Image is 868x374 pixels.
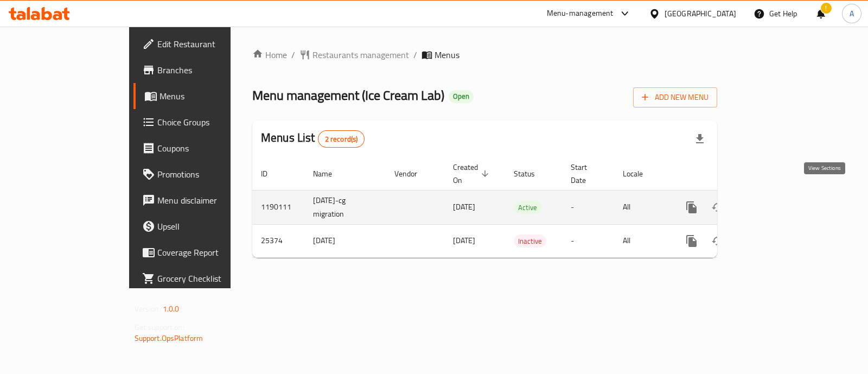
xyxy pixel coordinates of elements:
a: Promotions [133,161,274,187]
span: Menus [435,48,459,61]
div: Menu-management [547,7,614,20]
span: [DATE] [453,200,475,214]
span: [DATE] [453,233,475,248]
td: [DATE] [304,224,386,257]
span: Inactive [514,235,546,248]
span: 2 record(s) [318,134,365,144]
span: Restaurants management [312,48,409,61]
td: [DATE]-cg migration [304,190,386,224]
span: Created On [453,161,492,187]
span: Locale [623,167,657,180]
span: Get support on: [135,320,184,334]
span: Add New Menu [642,91,709,104]
span: Active [514,201,541,214]
button: Change Status [705,228,731,254]
button: more [679,228,705,254]
a: Grocery Checklist [133,265,274,291]
div: Open [449,90,474,103]
span: Choice Groups [157,116,265,129]
a: Coverage Report [133,239,274,265]
li: / [291,48,295,61]
div: Active [514,201,541,214]
a: Menu disclaimer [133,187,274,213]
span: Open [449,92,474,101]
span: A [850,8,854,20]
span: Start Date [571,161,601,187]
table: enhanced table [252,157,792,258]
span: Menu disclaimer [157,194,265,207]
span: Coverage Report [157,246,265,259]
a: Branches [133,57,274,83]
span: Coupons [157,142,265,155]
span: Version: [135,302,161,316]
td: 25374 [252,224,304,257]
button: more [679,194,705,220]
span: Name [313,167,346,180]
a: Support.OpsPlatform [135,331,203,345]
span: Menu management ( Ice Cream Lab ) [252,83,444,107]
th: Actions [670,157,792,191]
button: Add New Menu [633,87,717,107]
a: Edit Restaurant [133,31,274,57]
h2: Menus List [261,130,365,148]
nav: breadcrumb [252,48,717,61]
span: Vendor [394,167,431,180]
div: Total records count [318,130,365,148]
span: Status [514,167,549,180]
div: [GEOGRAPHIC_DATA] [665,8,736,20]
span: Menus [159,90,265,103]
a: Menus [133,83,274,109]
a: Restaurants management [299,48,409,61]
div: Export file [687,126,713,152]
span: ID [261,167,282,180]
td: - [562,190,614,224]
div: Inactive [514,234,546,248]
td: All [614,190,670,224]
td: 1190111 [252,190,304,224]
a: Coupons [133,135,274,161]
a: Choice Groups [133,109,274,135]
button: Change Status [705,194,731,220]
td: - [562,224,614,257]
span: Promotions [157,168,265,181]
span: Grocery Checklist [157,272,265,285]
span: Upsell [157,220,265,233]
li: / [413,48,417,61]
span: Edit Restaurant [157,37,265,50]
span: 1.0.0 [163,302,180,316]
span: Branches [157,64,265,77]
td: All [614,224,670,257]
a: Upsell [133,213,274,239]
